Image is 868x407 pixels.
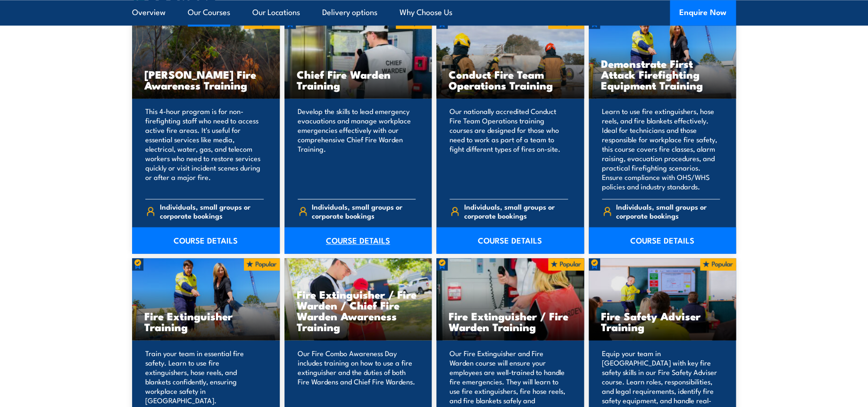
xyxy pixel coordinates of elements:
h3: Conduct Fire Team Operations Training [449,69,572,90]
a: COURSE DETAILS [132,227,280,253]
span: Individuals, small groups or corporate bookings [616,202,720,220]
h3: Fire Extinguisher / Fire Warden / Chief Fire Warden Awareness Training [297,289,420,332]
p: Develop the skills to lead emergency evacuations and manage workplace emergencies effectively wit... [298,106,416,191]
a: COURSE DETAILS [284,227,432,253]
p: Learn to use fire extinguishers, hose reels, and fire blankets effectively. Ideal for technicians... [602,106,720,191]
h3: Chief Fire Warden Training [297,69,420,90]
h3: Fire Extinguisher Training [144,310,267,332]
a: COURSE DETAILS [436,227,584,253]
h3: [PERSON_NAME] Fire Awareness Training [144,69,267,90]
span: Individuals, small groups or corporate bookings [312,202,416,220]
h3: Fire Extinguisher / Fire Warden Training [449,310,572,332]
p: This 4-hour program is for non-firefighting staff who need to access active fire areas. It's usef... [145,106,264,191]
h3: Demonstrate First Attack Firefighting Equipment Training [601,58,724,90]
span: Individuals, small groups or corporate bookings [160,202,264,220]
p: Our nationally accredited Conduct Fire Team Operations training courses are designed for those wh... [450,106,568,191]
span: Individuals, small groups or corporate bookings [464,202,568,220]
a: COURSE DETAILS [589,227,736,253]
h3: Fire Safety Adviser Training [601,310,724,332]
